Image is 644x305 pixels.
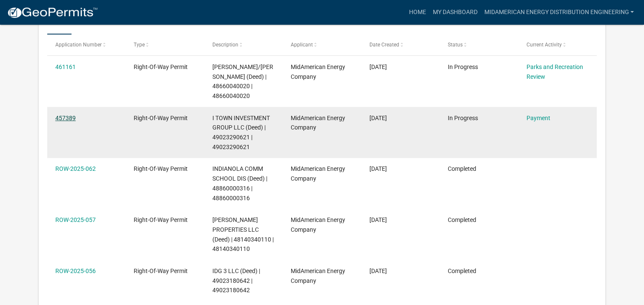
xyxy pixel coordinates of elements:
[526,42,561,48] span: Current Activity
[526,63,583,80] a: Parks and Recreation Review
[369,216,387,223] span: 06/02/2025
[134,115,188,121] span: Right-Of-Way Permit
[291,115,345,131] span: MidAmerican Energy Company
[291,165,345,182] span: MidAmerican Energy Company
[369,268,387,274] span: 05/02/2025
[212,268,260,294] span: IDG 3 LLC (Deed) | 49023180642 | 49023180642
[291,268,345,284] span: MidAmerican Energy Company
[448,115,478,121] span: In Progress
[55,216,96,223] a: ROW-2025-057
[134,216,188,223] span: Right-Of-Way Permit
[55,115,76,121] a: 457389
[126,35,204,55] datatable-header-cell: Type
[134,63,188,70] span: Right-Of-Way Permit
[134,268,188,274] span: Right-Of-Way Permit
[55,165,96,172] a: ROW-2025-062
[369,42,399,48] span: Date Created
[134,165,188,172] span: Right-Of-Way Permit
[526,115,550,121] a: Payment
[212,115,270,150] span: I TOWN INVESTMENT GROUP LLC (Deed) | 49023290621 | 49023290621
[361,35,439,55] datatable-header-cell: Date Created
[134,42,145,48] span: Type
[440,35,518,55] datatable-header-cell: Status
[55,268,96,274] a: ROW-2025-056
[369,165,387,172] span: 07/21/2025
[448,42,463,48] span: Status
[481,4,637,20] a: MidAmerican Energy Distribution Engineering
[291,63,345,80] span: MidAmerican Energy Company
[369,63,387,70] span: 08/08/2025
[291,216,345,233] span: MidAmerican Energy Company
[212,63,273,99] span: CLARK, BRENDA/JAY (Deed) | 48660040020 | 48660040020
[212,165,267,201] span: INDIANOLA COMM SCHOOL DIS (Deed) | 48860000316 | 48860000316
[369,115,387,121] span: 07/31/2025
[448,165,476,172] span: Completed
[518,35,596,55] datatable-header-cell: Current Activity
[429,4,481,20] a: My Dashboard
[448,216,476,223] span: Completed
[204,35,283,55] datatable-header-cell: Description
[212,42,238,48] span: Description
[283,35,361,55] datatable-header-cell: Applicant
[291,42,313,48] span: Applicant
[55,42,102,48] span: Application Number
[55,63,76,70] a: 461161
[47,35,126,55] datatable-header-cell: Application Number
[448,268,476,274] span: Completed
[212,216,274,252] span: DOERING PROPERTIES LLC (Deed) | 48140340110 | 48140340110
[405,4,429,20] a: Home
[448,63,478,70] span: In Progress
